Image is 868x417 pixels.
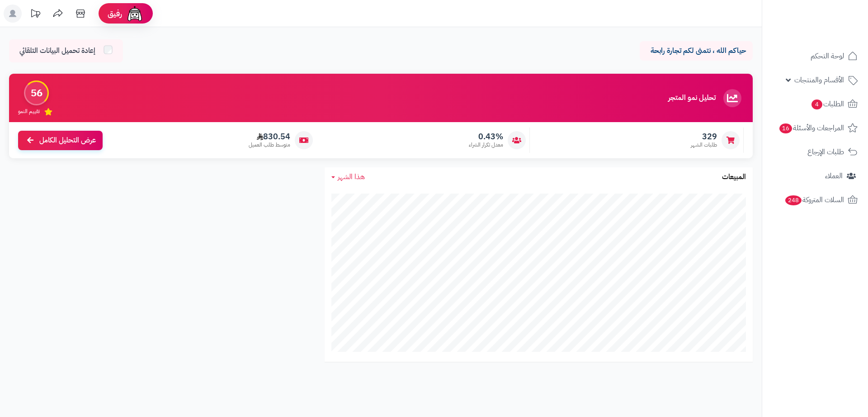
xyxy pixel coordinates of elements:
span: عرض التحليل الكامل [39,135,96,146]
h3: تحليل نمو المتجر [668,94,716,102]
span: 4 [811,99,823,110]
span: الطلبات [811,98,844,110]
span: السلات المتروكة [784,194,844,206]
a: السلات المتروكة248 [768,189,863,211]
a: هذا الشهر [331,172,365,182]
span: رفيق [108,8,122,19]
a: لوحة التحكم [768,45,863,67]
span: العملاء [825,170,843,182]
h3: المبيعات [722,173,746,181]
img: ai-face.png [126,5,144,23]
a: عرض التحليل الكامل [18,131,103,150]
span: 0.43% [469,132,503,142]
span: معدل تكرار الشراء [469,141,503,149]
a: العملاء [768,165,863,187]
span: 830.54 [249,132,290,142]
span: متوسط طلب العميل [249,141,290,149]
img: logo-2.png [807,7,859,26]
a: الطلبات4 [768,93,863,115]
span: تقييم النمو [18,108,40,115]
span: لوحة التحكم [811,50,844,62]
a: المراجعات والأسئلة16 [768,117,863,139]
span: 329 [691,132,717,142]
span: طلبات الشهر [691,141,717,149]
span: 16 [779,123,793,134]
span: 248 [784,195,802,206]
a: تحديثات المنصة [24,5,47,25]
span: إعادة تحميل البيانات التلقائي [19,46,95,56]
span: المراجعات والأسئلة [778,122,844,134]
a: طلبات الإرجاع [768,141,863,163]
span: الأقسام والمنتجات [794,74,844,86]
span: هذا الشهر [338,171,365,182]
p: حياكم الله ، نتمنى لكم تجارة رابحة [646,46,746,56]
span: طلبات الإرجاع [807,146,844,158]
